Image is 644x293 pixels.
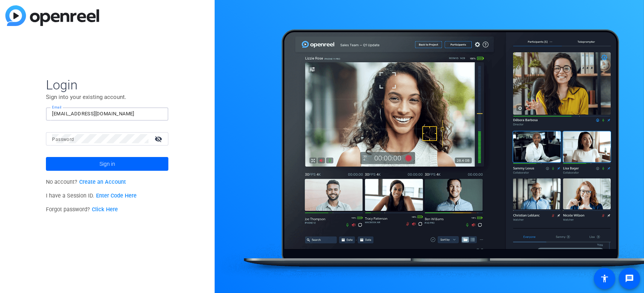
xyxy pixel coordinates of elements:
mat-label: Email [52,105,62,110]
input: Enter Email Address [52,109,162,118]
a: Create an Account [79,179,126,185]
a: Click Here [92,206,118,213]
p: Sign into your existing account. [46,93,168,101]
mat-icon: accessibility [600,274,609,283]
span: Forgot password? [46,206,118,213]
span: Login [46,77,168,93]
span: Sign in [99,154,115,173]
a: Enter Code Here [96,193,137,199]
mat-icon: visibility_off [150,133,168,144]
span: I have a Session ID. [46,193,137,199]
mat-icon: message [625,274,634,283]
img: blue-gradient.svg [5,5,99,26]
button: Sign in [46,157,168,171]
span: No account? [46,179,126,185]
mat-label: Password [52,137,74,142]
